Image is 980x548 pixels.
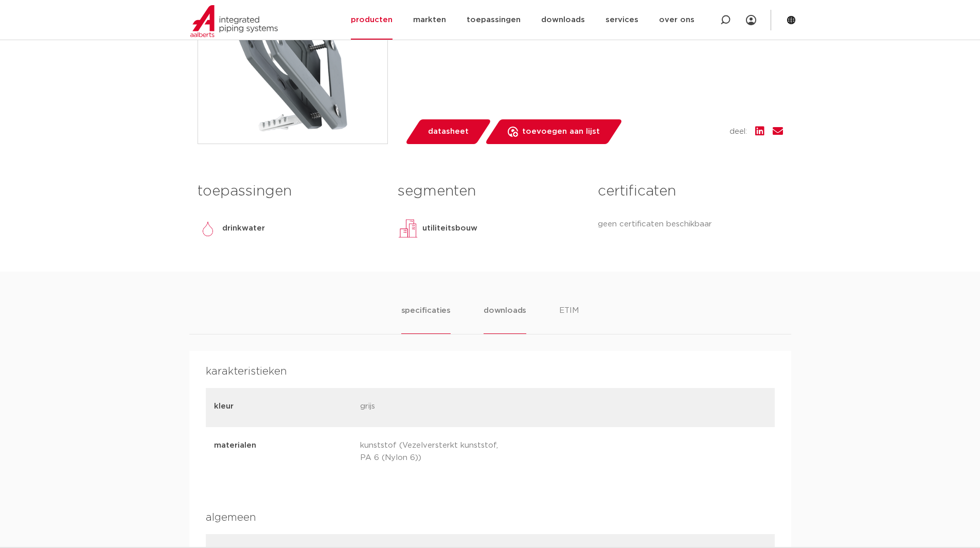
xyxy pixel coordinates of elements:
[206,509,775,526] h4: algemeen
[404,119,492,144] a: datasheet
[360,439,498,464] p: kunststof (Vezelversterkt kunststof, PA 6 (Nylon 6))
[422,222,477,235] p: utiliteitsbouw
[198,181,382,202] h3: toepassingen
[198,218,218,239] img: drinkwater
[398,181,582,202] h3: segmenten
[598,218,782,231] p: geen certificaten beschikbaar
[398,218,418,239] img: utiliteitsbouw
[222,222,265,235] p: drinkwater
[428,123,469,140] span: datasheet
[598,181,782,202] h3: certificaten
[360,400,498,415] p: grijs
[729,126,747,138] span: deel:
[214,439,352,462] p: materialen
[484,305,526,334] li: downloads
[559,305,579,334] li: ETIM
[214,400,352,413] p: kleur
[206,363,775,380] h4: karakteristieken
[401,305,451,334] li: specificaties
[522,123,600,140] span: toevoegen aan lijst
